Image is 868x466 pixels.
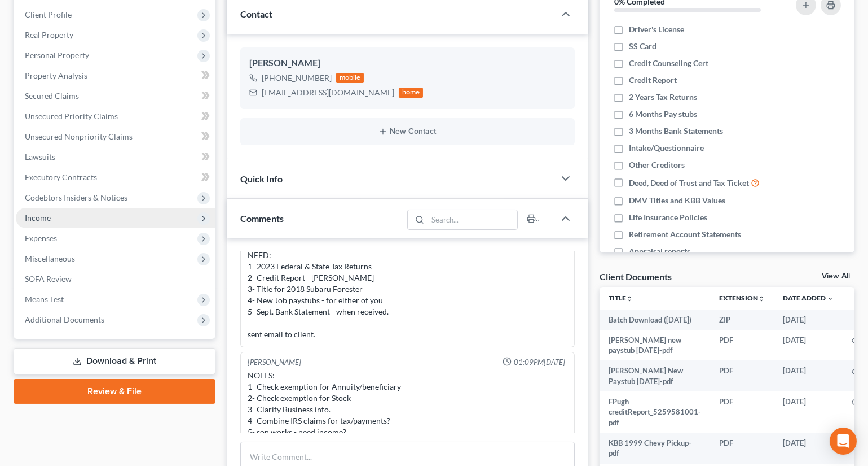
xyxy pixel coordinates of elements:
td: Batch Download ([DATE]) [600,310,710,330]
a: Lawsuits [16,147,215,167]
span: Secured Claims [25,91,79,101]
span: 6 Months Pay stubs [629,108,697,120]
td: PDF [710,391,774,433]
span: 2 Years Tax Returns [629,92,697,103]
div: [PERSON_NAME] [249,56,566,70]
span: Appraisal reports [629,246,690,257]
div: [PHONE_NUMBER] [262,72,332,84]
div: [PERSON_NAME] [248,357,301,368]
i: unfold_more [626,295,633,302]
span: 01:09PM[DATE] [514,357,565,368]
a: Secured Claims [16,86,215,106]
td: [DATE] [774,391,843,433]
div: NEED: 1- 2023 Federal & State Tax Returns 2- Credit Report - [PERSON_NAME] 3- Title for 2018 Suba... [248,250,567,340]
button: New Contact [249,127,566,136]
a: Extensionunfold_more [719,294,765,302]
span: 3 Months Bank Statements [629,125,723,137]
span: Comments [240,213,284,224]
span: Life Insurance Policies [629,212,707,223]
td: PDF [710,330,774,361]
a: Executory Contracts [16,167,215,188]
span: Additional Documents [25,315,104,324]
span: Credit Counseling Cert [629,58,708,69]
span: Unsecured Priority Claims [25,111,118,121]
span: Client Profile [25,10,72,19]
a: Date Added expand_more [783,294,834,302]
div: home [399,88,424,98]
div: [EMAIL_ADDRESS][DOMAIN_NAME] [262,87,394,98]
td: FPugh creditReport_5259581001-pdf [600,391,710,433]
span: Deed, Deed of Trust and Tax Ticket [629,177,749,189]
td: ZIP [710,310,774,330]
span: Lawsuits [25,152,55,162]
a: Review & File [14,379,215,404]
span: Personal Property [25,50,89,60]
span: Real Property [25,30,73,40]
td: [DATE] [774,310,843,330]
div: Client Documents [600,271,672,282]
span: SOFA Review [25,274,72,284]
span: Property Analysis [25,71,87,80]
div: Open Intercom Messenger [830,428,857,455]
span: Miscellaneous [25,254,75,263]
span: Quick Info [240,173,283,184]
div: mobile [336,73,364,83]
td: KBB 1999 Chevy Pickup-pdf [600,433,710,464]
span: Executory Contracts [25,172,97,182]
span: Means Test [25,294,64,304]
span: Codebtors Insiders & Notices [25,193,127,202]
span: Intake/Questionnaire [629,142,704,154]
td: [DATE] [774,433,843,464]
a: Unsecured Priority Claims [16,106,215,127]
span: Unsecured Nonpriority Claims [25,132,133,141]
a: Titleunfold_more [609,294,633,302]
td: [PERSON_NAME] New Paystub [DATE]-pdf [600,360,710,391]
span: Retirement Account Statements [629,229,741,240]
a: Download & Print [14,348,215,374]
td: [DATE] [774,330,843,361]
span: DMV Titles and KBB Values [629,195,725,206]
td: PDF [710,433,774,464]
a: SOFA Review [16,269,215,289]
span: Credit Report [629,75,677,86]
a: Property Analysis [16,66,215,86]
input: Search... [428,210,517,229]
span: SS Card [629,41,656,52]
i: unfold_more [758,295,765,302]
span: Other Creditors [629,159,685,171]
a: View All [822,272,850,280]
div: NOTES: 1- Check exemption for Annuity/beneficiary 2- Check exemption for Stock 3- Clarify Busines... [248,370,567,438]
span: Income [25,213,51,223]
a: Unsecured Nonpriority Claims [16,127,215,147]
td: [DATE] [774,360,843,391]
td: [PERSON_NAME] new paystub [DATE]-pdf [600,330,710,361]
span: Driver's License [629,24,684,35]
i: expand_more [827,295,834,302]
td: PDF [710,360,774,391]
span: Expenses [25,233,57,243]
span: Contact [240,8,272,19]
